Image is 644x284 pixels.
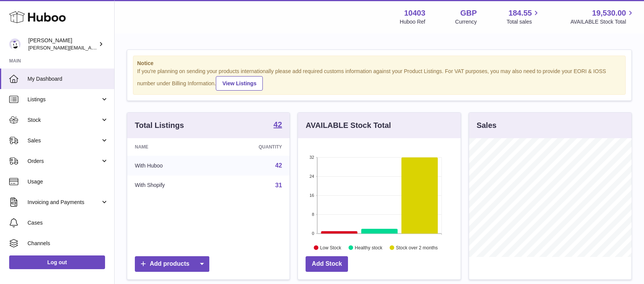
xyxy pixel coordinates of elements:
[9,255,105,269] a: Log out
[215,138,290,156] th: Quantity
[28,37,97,51] div: [PERSON_NAME]
[28,219,108,227] span: Cases
[400,18,426,26] div: Huboo Ref
[570,8,635,26] a: 19,530.00 AVAILABLE Stock Total
[28,137,100,144] span: Sales
[28,116,100,124] span: Stock
[506,8,540,26] a: 184.55 Total sales
[320,245,341,250] text: Low Stock
[355,245,383,250] text: Healthy stock
[28,75,108,83] span: My Dashboard
[570,18,635,26] span: AVAILABLE Stock Total
[275,162,282,169] a: 42
[28,45,153,51] span: [PERSON_NAME][EMAIL_ADDRESS][DOMAIN_NAME]
[137,60,621,67] strong: Notice
[127,176,215,195] td: With Shopify
[312,231,314,236] text: 0
[306,256,348,272] a: Add Stock
[28,158,100,165] span: Orders
[127,156,215,176] td: With Huboo
[506,18,540,26] span: Total sales
[460,8,477,18] strong: GBP
[592,8,626,18] span: 19,530.00
[28,240,108,247] span: Channels
[275,182,282,188] a: 31
[396,245,438,250] text: Stock over 2 months
[455,18,477,26] div: Currency
[137,68,621,91] div: If you're planning on sending your products internationally please add required customs informati...
[310,155,314,160] text: 32
[306,120,391,131] h3: AVAILABLE Stock Total
[127,138,215,156] th: Name
[273,121,282,128] strong: 42
[404,8,426,18] strong: 10403
[477,120,497,131] h3: Sales
[508,8,532,18] span: 184.55
[28,199,100,206] span: Invoicing and Payments
[273,121,282,130] a: 42
[310,174,314,179] text: 24
[9,38,21,50] img: keval@makerscabinet.com
[28,178,108,185] span: Usage
[28,96,100,103] span: Listings
[312,212,314,217] text: 8
[216,76,263,91] a: View Listings
[135,256,209,272] a: Add products
[310,193,314,198] text: 16
[135,120,184,131] h3: Total Listings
